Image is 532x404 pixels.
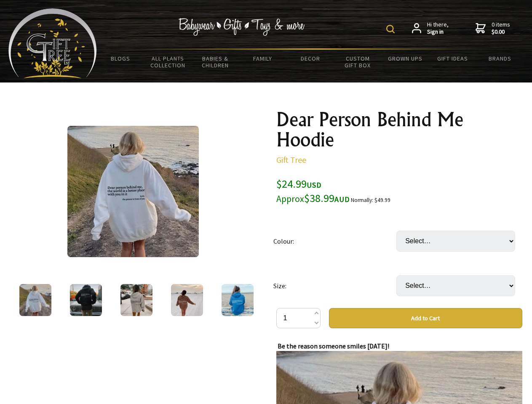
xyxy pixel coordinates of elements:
a: BLOGS [97,50,144,67]
a: Brands [476,50,524,67]
td: Size: [273,263,396,308]
a: Gift Ideas [429,50,476,67]
img: Dear Person Behind Me Hoodie [222,284,254,316]
a: All Plants Collection [144,50,192,74]
strong: $0.00 [492,28,510,36]
img: Dear Person Behind Me Hoodie [67,126,199,257]
button: Add to Cart [329,308,522,328]
span: 0 items [492,21,510,36]
img: Dear Person Behind Me Hoodie [171,284,203,316]
td: Colour: [273,219,396,263]
a: Hi there,Sign in [412,21,449,36]
a: 0 items$0.00 [476,21,510,36]
a: Custom Gift Box [334,50,382,74]
img: Babyware - Gifts - Toys and more... [8,8,97,78]
span: USD [307,180,321,190]
small: Approx [276,193,304,205]
a: Grown Ups [381,50,429,67]
img: Dear Person Behind Me Hoodie [70,284,102,316]
h1: Dear Person Behind Me Hoodie [276,109,522,150]
img: product search [386,25,395,33]
a: Family [239,50,287,67]
small: Normally: $49.99 [351,197,390,204]
a: Babies & Children [192,50,239,74]
a: Gift Tree [276,154,306,165]
span: Hi there, [427,21,449,36]
img: Dear Person Behind Me Hoodie [120,284,152,316]
span: $24.99 $38.99 [276,177,350,205]
span: AUD [334,194,350,204]
a: Decor [286,50,334,67]
img: Babywear - Gifts - Toys & more [179,18,305,36]
img: Dear Person Behind Me Hoodie [19,284,51,316]
strong: Sign in [427,28,449,36]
